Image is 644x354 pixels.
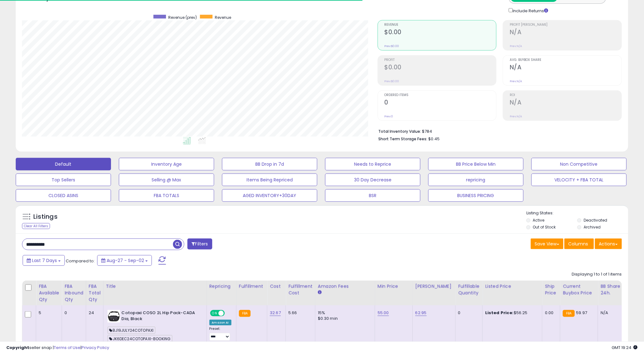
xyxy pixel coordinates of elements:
a: Terms of Use [54,345,80,351]
h2: N/A [510,29,622,37]
button: FBA TOTALS [119,189,214,202]
a: 55.00 [378,310,389,316]
span: Revenue (prev) [168,15,197,20]
small: FBA [563,310,575,317]
div: 24 [89,310,98,316]
label: Active [533,217,545,223]
button: Actions [595,239,622,249]
small: Prev: N/A [510,79,522,83]
small: FBA [239,310,251,317]
span: Compared to: [66,258,95,264]
div: $0.30 min [318,316,370,321]
button: Columns [564,239,594,249]
span: Profit [PERSON_NAME] [510,23,622,27]
span: 2025-09-10 19:24 GMT [612,345,638,351]
span: Avg. Buybox Share [510,58,622,62]
li: $784 [379,127,618,135]
div: Repricing [209,283,234,290]
span: OFF [224,311,234,316]
small: Prev: N/A [510,115,522,118]
h2: $0.00 [385,29,497,37]
p: Listing States: [526,210,628,216]
button: Non Competitive [531,158,627,170]
img: 31exN5AYQQL._SL40_.jpg [108,310,120,323]
button: Filters [187,239,212,249]
h2: $0.00 [385,64,497,72]
button: BB Price Below Min [428,158,524,170]
div: Listed Price [485,283,540,290]
span: Revenue [385,23,497,27]
span: Profit [385,58,497,62]
b: Short Term Storage Fees: [379,136,428,142]
label: Deactivated [584,217,608,223]
label: Archived [584,224,601,230]
small: Prev: N/A [510,44,522,48]
div: Fulfillable Quantity [458,283,480,296]
a: 62.95 [415,310,427,316]
button: VELOCITY + FBA TOTAL [531,174,627,186]
div: FBA Available Qty [39,283,59,303]
button: Default [16,158,111,170]
span: Last 7 Days [32,257,57,264]
div: BB Share 24h. [601,283,624,296]
div: FBA Total Qty [89,283,101,303]
span: ON [211,311,219,316]
a: 32.67 [270,310,281,316]
button: Aug-27 - Sep-02 [97,255,152,266]
span: JK6DEC24COTOPAXI-BOOKING [108,335,173,342]
div: Cost [270,283,283,290]
small: Prev: $0.00 [385,79,399,83]
div: seller snap | | [6,345,109,351]
button: CLOSED ASINS [16,189,111,202]
button: BUSINESS PRICING [428,189,524,202]
button: BSR [325,189,420,202]
button: Items Being Repriced [222,174,317,186]
h5: Listings [33,212,58,221]
button: Needs to Reprice [325,158,420,170]
button: 30 Day Decrease [325,174,420,186]
button: BB Drop in 7d [222,158,317,170]
button: Last 7 Days [23,255,65,266]
div: Include Returns [504,7,556,14]
div: Current Buybox Price [563,283,595,296]
h2: 0 [385,99,497,107]
small: Prev: $0.00 [385,44,399,48]
div: N/A [601,310,621,316]
div: Fulfillment Cost [288,283,313,296]
span: ROI [510,94,622,97]
button: Save View [531,239,563,249]
span: BJ19JULY24COTOPAXI [108,327,156,334]
button: Inventory Age [119,158,214,170]
button: Top Sellers [16,174,111,186]
div: 0 [64,310,81,316]
div: Clear All Filters [22,223,50,229]
h2: N/A [510,99,622,107]
span: Aug-27 - Sep-02 [107,257,144,264]
div: Ship Price [545,283,558,296]
h2: N/A [510,64,622,72]
div: 5 [39,310,57,316]
small: Prev: 0 [385,115,393,118]
div: FBA inbound Qty [64,283,83,303]
div: 15% [318,310,370,316]
div: Displaying 1 to 1 of 1 items [572,271,622,277]
span: Columns [569,241,588,247]
div: Amazon Fees [318,283,372,290]
span: $0.45 [429,136,440,142]
b: Cotopaxi COSO 2L Hip Pack-CADA Dia, Black [122,310,198,323]
b: Listed Price: [485,310,514,316]
div: 5.66 [288,310,310,316]
span: Revenue [215,15,231,20]
div: $56.25 [485,310,537,316]
button: AGED INVENTORY+30DAY [222,189,317,202]
div: Fulfillment [239,283,264,290]
small: Amazon Fees. [318,290,322,295]
button: Selling @ Max [119,174,214,186]
div: 0.00 [545,310,555,316]
div: Preset: [209,327,231,341]
div: Amazon AI [209,320,231,325]
div: Title [106,283,204,290]
strong: Copyright [6,345,29,351]
b: Total Inventory Value: [379,129,421,134]
span: 59.97 [576,310,587,316]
